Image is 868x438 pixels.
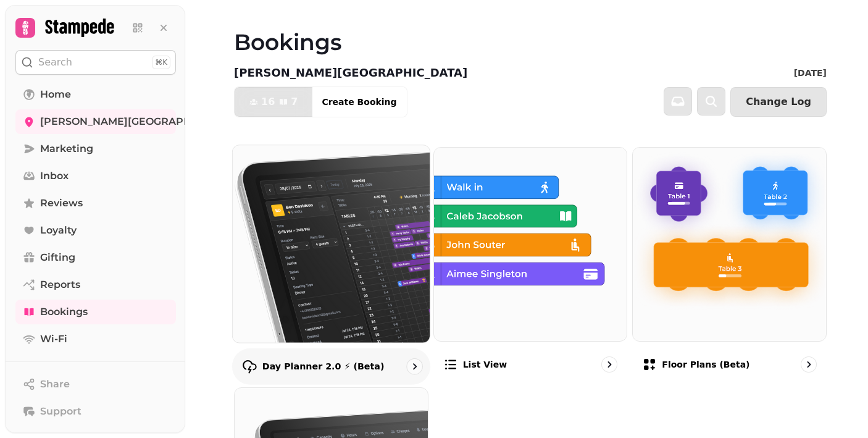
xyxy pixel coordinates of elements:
[235,87,312,117] button: 167
[40,169,69,183] span: Inbox
[730,87,827,117] button: Change Log
[322,98,396,106] span: Create Booking
[15,82,176,107] a: Home
[40,250,75,265] span: Gifting
[662,358,749,371] p: Floor Plans (beta)
[15,137,176,161] a: Marketing
[262,360,385,373] p: Day Planner 2.0 ⚡ (Beta)
[291,97,298,107] span: 7
[40,404,81,419] span: Support
[40,114,238,129] span: [PERSON_NAME][GEOGRAPHIC_DATA]
[15,50,176,75] button: Search⌘K
[152,56,170,69] div: ⌘K
[40,223,77,238] span: Loyalty
[261,97,275,107] span: 16
[40,196,83,211] span: Reviews
[40,377,70,392] span: Share
[312,87,406,117] button: Create Booking
[746,97,811,107] span: Change Log
[15,109,176,134] a: [PERSON_NAME][GEOGRAPHIC_DATA]
[633,148,826,341] img: Floor Plans (beta)
[794,67,827,79] p: [DATE]
[15,327,176,352] a: Wi-Fi
[408,360,420,373] svg: go to
[15,245,176,270] a: Gifting
[40,87,71,102] span: Home
[15,272,176,297] a: Reports
[234,64,467,82] p: [PERSON_NAME][GEOGRAPHIC_DATA]
[15,191,176,216] a: Reviews
[434,148,627,341] img: List view
[803,358,815,371] svg: go to
[40,141,93,156] span: Marketing
[40,332,67,347] span: Wi-Fi
[15,300,176,324] a: Bookings
[15,399,176,424] button: Support
[433,147,628,382] a: List viewList view
[40,305,88,319] span: Bookings
[38,55,72,70] p: Search
[232,145,430,384] a: Day Planner 2.0 ⚡ (Beta)Day Planner 2.0 ⚡ (Beta)
[15,218,176,243] a: Loyalty
[632,147,827,382] a: Floor Plans (beta)Floor Plans (beta)
[40,277,80,292] span: Reports
[463,358,507,371] p: List view
[15,164,176,188] a: Inbox
[603,358,616,371] svg: go to
[223,135,440,352] img: Day Planner 2.0 ⚡ (Beta)
[15,372,176,397] button: Share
